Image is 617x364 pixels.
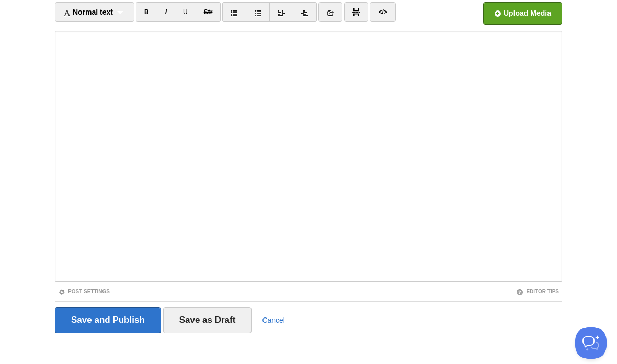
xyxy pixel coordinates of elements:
[157,2,175,22] a: I
[63,8,113,16] span: Normal text
[136,2,157,22] a: B
[516,289,559,294] a: Editor Tips
[55,307,161,333] input: Save and Publish
[163,307,252,333] input: Save as Draft
[204,8,213,16] del: Str
[575,327,607,359] iframe: Help Scout Beacon - Open
[352,8,360,16] img: pagebreak-icon.png
[58,289,110,294] a: Post Settings
[370,2,395,22] a: </>
[196,2,221,22] a: Str
[175,2,196,22] a: U
[262,316,285,324] a: Cancel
